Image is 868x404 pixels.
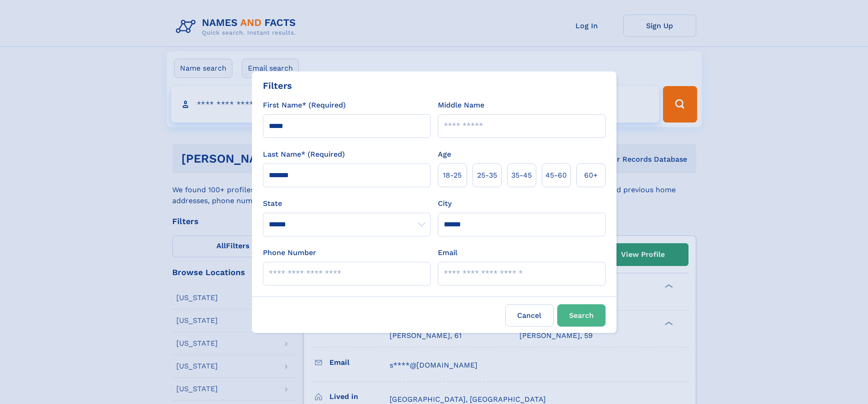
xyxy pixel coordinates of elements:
[505,304,554,327] label: Cancel
[438,198,452,209] label: City
[263,198,431,209] label: State
[443,170,462,181] span: 18‑25
[438,149,451,160] label: Age
[263,100,346,111] label: First Name* (Required)
[557,304,606,327] button: Search
[438,247,457,258] label: Email
[477,170,497,181] span: 25‑35
[438,100,484,111] label: Middle Name
[263,149,345,160] label: Last Name* (Required)
[511,170,532,181] span: 35‑45
[263,79,292,92] div: Filters
[263,247,316,258] label: Phone Number
[545,170,567,181] span: 45‑60
[584,170,598,181] span: 60+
